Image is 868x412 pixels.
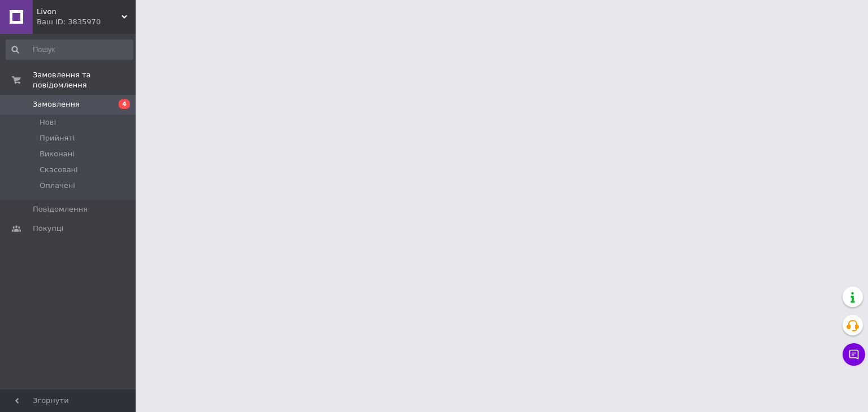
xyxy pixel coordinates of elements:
[6,40,133,60] input: Пошук
[33,70,136,90] span: Замовлення та повідомлення
[40,181,75,191] span: Оплачені
[37,17,136,27] div: Ваш ID: 3835970
[40,149,75,159] span: Виконані
[40,117,56,128] span: Нові
[40,165,78,175] span: Скасовані
[33,204,88,214] span: Повідомлення
[843,343,865,366] button: Чат з покупцем
[40,133,75,143] span: Прийняті
[33,223,63,234] span: Покупці
[33,99,80,109] span: Замовлення
[119,99,130,109] span: 4
[37,7,121,17] span: Livon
